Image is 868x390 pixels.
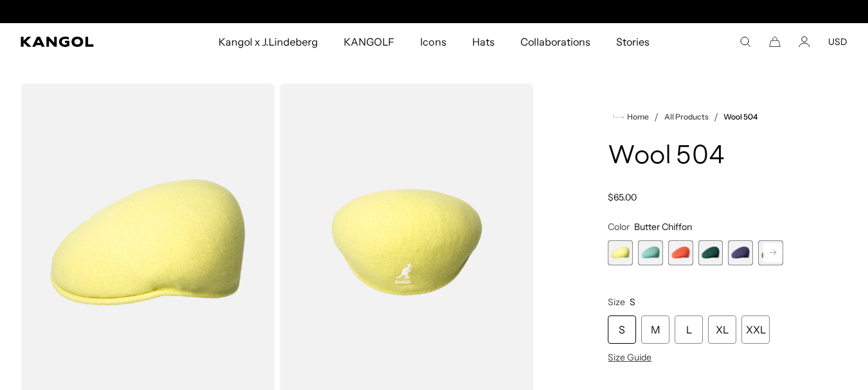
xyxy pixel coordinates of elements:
a: Hats [459,23,508,60]
span: Color [608,221,630,233]
slideshow-component: Announcement bar [302,6,567,17]
label: Butter Chiffon [608,240,633,265]
div: L [675,315,703,344]
a: All Products [664,112,709,121]
div: XL [708,315,736,344]
div: 2 of 2 [302,6,567,17]
div: S [608,315,636,344]
div: 4 of 21 [698,240,723,265]
div: 5 of 21 [728,240,753,265]
span: $65.00 [608,191,637,203]
label: Coral Flame [668,240,693,265]
button: Cart [769,36,781,48]
a: Wool 504 [723,112,757,121]
span: Butter Chiffon [634,221,692,233]
div: 6 of 21 [758,240,783,265]
div: M [641,315,669,344]
div: XXL [741,315,770,344]
div: Announcement [302,6,567,17]
span: Kangol x J.Lindeberg [218,23,319,60]
div: 2 of 21 [638,240,663,265]
label: Deep Emerald [698,240,723,265]
span: S [630,296,635,308]
button: USD [828,36,847,48]
span: KANGOLF [344,23,394,60]
span: Home [624,112,649,121]
a: Icons [407,23,459,60]
a: Home [613,111,649,123]
a: Stories [603,23,662,60]
label: Hazy Indigo [728,240,753,265]
label: Rustic Caramel [758,240,783,265]
h1: Wool 504 [608,143,783,171]
span: Icons [420,23,446,60]
summary: Search here [740,36,751,48]
a: KANGOLF [331,23,407,60]
div: 3 of 21 [668,240,693,265]
a: Kangol x J.Lindeberg [206,23,332,60]
span: Size [608,296,625,308]
nav: breadcrumbs [608,109,783,125]
a: Kangol [21,37,144,47]
span: Hats [472,23,495,60]
li: / [649,109,659,125]
label: Aquatic [638,240,663,265]
span: Stories [616,23,650,60]
a: Account [799,36,810,48]
span: Size Guide [608,351,651,363]
a: Collaborations [508,23,603,60]
div: 1 of 21 [608,240,633,265]
li: / [709,109,718,125]
span: Collaborations [520,23,590,60]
